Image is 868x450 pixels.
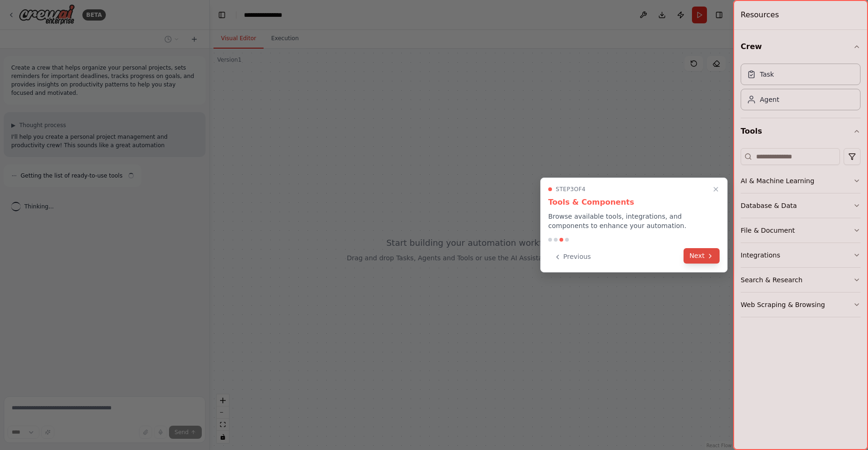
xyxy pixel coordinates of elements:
span: Step 3 of 4 [556,186,586,193]
button: Previous [548,249,596,264]
button: Hide left sidebar [215,8,228,21]
p: Browse available tools, integrations, and components to enhance your automation. [548,212,720,230]
button: Close walkthrough [710,184,721,195]
button: Next [684,248,720,264]
h3: Tools & Components [548,197,720,208]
